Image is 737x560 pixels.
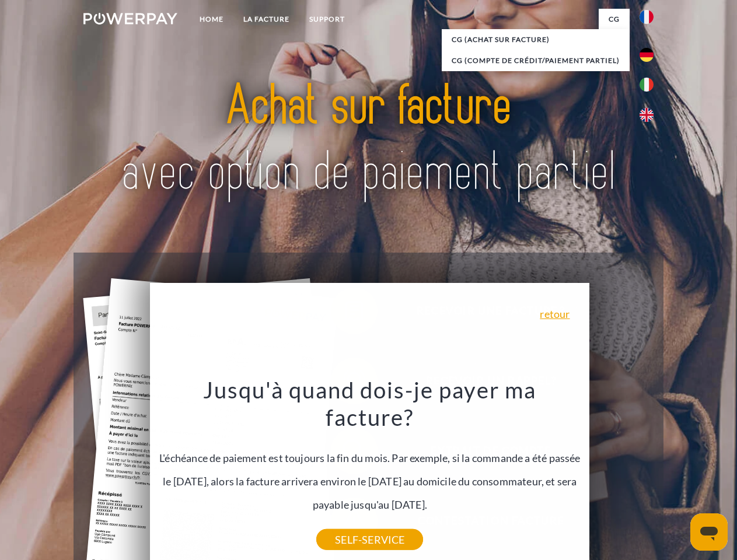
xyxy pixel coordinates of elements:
[190,9,233,30] a: Home
[233,9,299,30] a: LA FACTURE
[540,309,570,319] a: retour
[111,56,626,223] img: title-powerpay_fr.svg
[316,529,423,550] a: SELF-SERVICE
[640,78,654,92] img: it
[442,50,630,71] a: CG (Compte de crédit/paiement partiel)
[640,108,654,122] img: en
[640,10,654,24] img: fr
[299,9,355,30] a: Support
[690,513,728,551] iframe: Bouton de lancement de la fenêtre de messagerie
[157,376,583,432] h3: Jusqu'à quand dois-je payer ma facture?
[83,13,177,24] img: logo-powerpay-white.svg
[640,48,654,62] img: de
[599,9,630,30] a: CG
[157,376,583,540] div: L'échéance de paiement est toujours la fin du mois. Par exemple, si la commande a été passée le [...
[442,29,630,50] a: CG (achat sur facture)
